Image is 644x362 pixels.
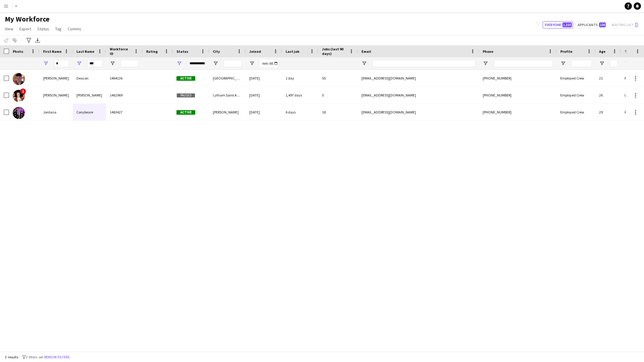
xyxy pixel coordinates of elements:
span: First Name [43,49,62,54]
div: Employed Crew [557,70,595,86]
span: Tags [625,49,633,54]
div: Employed Crew [557,87,595,103]
span: Profile [560,49,572,54]
div: [EMAIL_ADDRESS][DOMAIN_NAME] [358,87,479,103]
div: 1462969 [106,87,143,103]
a: Tag [53,25,64,33]
span: Tag [55,26,62,32]
button: Applicants106 [575,21,607,29]
img: Benjamin Deacon [13,73,25,85]
button: Open Filter Menu [483,61,488,66]
span: Comms [68,26,81,32]
div: 1,497 days [282,87,318,103]
a: View [2,25,16,33]
div: Jordana [39,104,73,120]
span: Status [37,26,49,32]
img: Jordana Conybeare [13,107,25,119]
div: Conybeare [73,104,106,120]
input: Phone Filter Input [494,60,553,67]
div: 29 [595,104,621,120]
input: Joined Filter Input [260,60,278,67]
img: Joe Conway [13,90,25,102]
div: [PERSON_NAME] [39,87,73,103]
span: Active [176,76,195,81]
input: Workforce ID Filter Input [121,60,139,67]
div: 1 day [282,70,318,86]
input: Last Name Filter Input [87,60,102,67]
input: City Filter Input [224,60,242,67]
a: Export [17,25,34,33]
app-action-btn: Advanced filters [25,37,32,44]
span: Workforce ID [110,47,132,56]
div: 26 [595,87,621,103]
div: [PHONE_NUMBER] [479,70,557,86]
div: 18 [318,104,358,120]
span: Phone [483,49,493,54]
span: Photo [13,49,23,54]
div: Lytham Saint Annes [209,87,246,103]
button: Everyone1,335 [543,21,573,29]
div: [GEOGRAPHIC_DATA] [209,70,246,86]
button: Open Filter Menu [560,61,566,66]
span: Rating [146,49,158,54]
span: Joined [249,49,261,54]
span: Active [176,110,195,115]
button: Open Filter Menu [110,61,115,66]
div: [PHONE_NUMBER] [479,87,557,103]
span: 3 filters set [26,355,43,359]
span: Email [361,49,371,54]
div: [DATE] [246,87,282,103]
button: Open Filter Menu [213,61,218,66]
div: Deacon [73,70,106,86]
button: Open Filter Menu [361,61,367,66]
button: Open Filter Menu [599,61,605,66]
span: Last job [286,49,299,54]
div: [PHONE_NUMBER] [479,104,557,120]
span: View [5,26,13,32]
div: 1464136 [106,70,143,86]
button: Open Filter Menu [625,61,630,66]
div: [DATE] [246,70,282,86]
button: Open Filter Menu [43,61,49,66]
input: Age Filter Input [610,60,617,67]
span: City [213,49,220,54]
div: [EMAIL_ADDRESS][DOMAIN_NAME] [358,70,479,86]
div: 21 [595,70,621,86]
div: 6 days [282,104,318,120]
span: 1,335 [562,22,572,27]
app-action-btn: Export XLSX [34,37,41,44]
span: ! [20,88,26,94]
div: [EMAIL_ADDRESS][DOMAIN_NAME] [358,104,479,120]
input: Profile Filter Input [571,60,592,67]
a: Status [35,25,52,33]
div: [PERSON_NAME] [39,70,73,86]
input: First Name Filter Input [54,60,69,67]
span: Status [176,49,188,54]
span: Export [19,26,31,32]
a: Comms [65,25,84,33]
div: 0 [318,87,358,103]
span: 106 [599,22,606,27]
span: Jobs (last 90 days) [322,47,347,56]
div: 1463427 [106,104,143,120]
span: Paused [176,93,195,98]
div: [DATE] [246,104,282,120]
input: Email Filter Input [372,60,475,67]
div: 55 [318,70,358,86]
span: Age [599,49,605,54]
span: My Workforce [5,15,49,24]
button: Open Filter Menu [76,61,82,66]
div: [PERSON_NAME] [73,87,106,103]
button: Open Filter Menu [176,61,182,66]
div: Employed Crew [557,104,595,120]
button: Remove filters [43,354,71,360]
button: Open Filter Menu [249,61,255,66]
span: Last Name [76,49,94,54]
div: [PERSON_NAME] [209,104,246,120]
